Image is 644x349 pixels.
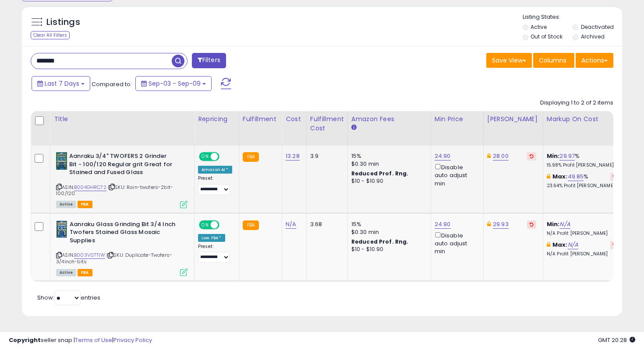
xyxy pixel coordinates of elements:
span: Last 7 Days [45,79,79,88]
label: Deactivated [581,23,614,31]
span: OFF [218,221,232,228]
div: $0.30 min [351,228,424,236]
span: All listings currently available for purchase on Amazon [56,201,76,208]
div: ASIN: [56,220,188,276]
span: Compared to: [92,80,132,88]
h5: Listings [46,16,80,28]
div: 15% [351,152,424,160]
button: Columns [533,53,574,68]
small: Amazon Fees. [351,124,357,132]
p: N/A Profit [PERSON_NAME] [547,251,619,257]
a: 24.90 [435,220,451,229]
b: Min: [547,220,560,228]
span: | SKU: Duplicate-Twofers-3/4inch-bits [56,251,172,265]
div: % [547,173,619,189]
div: Min Price [435,115,480,124]
a: B004GHRC72 [74,184,106,191]
span: FBA [78,269,92,276]
b: Aanraku 3/4" TWOFERS 2 Grinder Bit - 100/120 Regular grit Great for Stained and Fused Glass [69,152,176,179]
div: Markup on Cost [547,115,623,124]
small: FBA [243,152,259,162]
span: 2025-09-17 20:28 GMT [598,336,635,344]
div: [PERSON_NAME] [487,115,539,124]
label: Archived [581,33,605,40]
span: Columns [539,56,566,65]
div: Fulfillment [243,115,278,124]
button: Last 7 Days [32,76,90,91]
span: FBA [78,201,92,208]
div: $0.30 min [351,160,424,168]
a: 29.97 [559,152,575,161]
a: 29.93 [493,220,509,229]
div: % [547,152,619,168]
div: Preset: [198,175,232,195]
b: Aanraku Glass Grinding Bit 3/4 Inch Twofers Stained Glass Mosaic Supplies [70,220,176,247]
span: Sep-03 - Sep-09 [149,79,201,88]
a: N/A [286,220,296,229]
label: Active [531,23,547,31]
div: Fulfillment Cost [310,115,344,133]
div: $10 - $10.90 [351,178,424,185]
b: Max: [552,241,568,249]
div: Disable auto adjust min [435,230,477,256]
span: ON [200,221,211,228]
div: seller snap | | [9,336,152,345]
p: N/A Profit [PERSON_NAME] [547,230,619,237]
button: Filters [192,53,226,68]
div: Amazon Fees [351,115,427,124]
div: $10 - $10.90 [351,246,424,253]
div: Repricing [198,115,235,124]
div: 3.68 [310,220,341,228]
div: Clear All Filters [31,31,70,39]
div: Displaying 1 to 2 of 2 items [540,99,613,107]
div: Disable auto adjust min [435,162,477,188]
span: ON [200,153,211,161]
th: The percentage added to the cost of goods (COGS) that forms the calculator for Min & Max prices. [543,111,626,146]
span: OFF [218,153,232,161]
button: Actions [576,53,613,68]
img: 51DVDYy9WhL._SL40_.jpg [56,152,67,170]
small: FBA [243,220,259,230]
button: Sep-03 - Sep-09 [135,76,212,91]
div: Amazon AI * [198,166,232,174]
span: | SKU: Rain-twofers-2bit-100/120 [56,184,173,197]
div: Title [54,115,191,124]
a: Terms of Use [75,336,112,344]
span: All listings currently available for purchase on Amazon [56,269,76,276]
img: 51DXcpCnBOL._SL40_.jpg [56,220,67,238]
a: N/A [559,220,570,229]
a: 49.85 [568,172,584,181]
div: Low. FBA * [198,234,225,242]
b: Reduced Prof. Rng. [351,170,409,177]
a: 28.00 [493,152,509,161]
div: 3.9 [310,152,341,160]
a: Privacy Policy [113,336,152,344]
div: Cost [286,115,303,124]
p: 23.64% Profit [PERSON_NAME] [547,183,619,189]
a: B003V07TIW [74,251,105,259]
a: N/A [568,241,578,249]
p: 15.98% Profit [PERSON_NAME] [547,162,619,168]
div: Preset: [198,244,232,263]
b: Reduced Prof. Rng. [351,238,409,245]
a: 13.28 [286,152,300,161]
b: Max: [552,172,568,181]
a: 24.90 [435,152,451,161]
b: Min: [547,152,560,160]
p: Listing States: [523,13,623,21]
span: Show: entries [37,293,100,302]
label: Out of Stock [531,33,563,40]
strong: Copyright [9,336,41,344]
div: ASIN: [56,152,188,207]
button: Save View [486,53,532,68]
div: 15% [351,220,424,228]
